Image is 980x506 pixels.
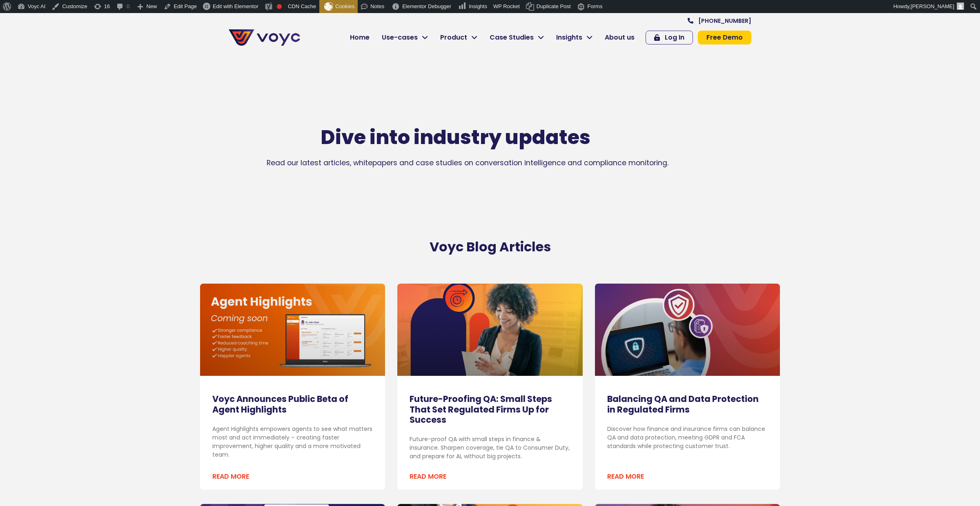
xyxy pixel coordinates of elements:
p: Agent Highlights empowers agents to see what matters most and act immediately – creating faster i... [212,425,373,459]
a: Read more about Future-Proofing QA: Small Steps That Set Regulated Firms Up for Success [410,472,446,482]
a: Balancing QA and Data Protection in Regulated Firms [607,393,759,415]
span: Free Demo [706,34,743,41]
a: Voyc Announces Public Beta of Agent Highlights [212,393,348,415]
span: Case Studies [490,33,534,42]
span: Use-cases [382,33,418,42]
a: Future-Proofing QA: Small Steps That Set Regulated Firms Up for Success [410,393,552,425]
span: [PHONE_NUMBER] [698,18,751,24]
span: Insights [556,33,582,42]
span: Edit with Elementor [213,3,258,9]
a: Home [344,29,376,46]
span: About us [605,33,635,42]
p: Discover how finance and insurance firms can balance QA and data protection, meeting GDPR and FCA... [607,425,768,451]
span: Home [350,33,370,42]
a: About us [599,29,641,46]
span: Log In [665,34,684,41]
span: Product [440,33,467,42]
h2: Voyc Blog Articles [257,239,723,255]
a: Log In [646,31,693,44]
a: Use-cases [376,29,434,46]
a: Insights [550,29,599,46]
a: Product [434,29,483,46]
h1: Dive into industry updates [229,126,682,149]
a: Free Demo [698,31,751,44]
a: Case Studies [483,29,550,46]
p: Future-proof QA with small steps in finance & insurance. Sharpen coverage, tie QA to Consumer Dut... [410,435,570,461]
a: Read more about Voyc Announces Public Beta of Agent Highlights [212,472,249,482]
span: [PERSON_NAME] [911,3,954,9]
p: Read our latest articles, whitepapers and case studies on conversation intelligence and complianc... [229,158,706,168]
a: Read more about Balancing QA and Data Protection in Regulated Firms [607,472,644,482]
a: [PHONE_NUMBER] [688,18,751,24]
img: voyc-full-logo [229,29,300,46]
div: Focus keyphrase not set [277,4,282,9]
